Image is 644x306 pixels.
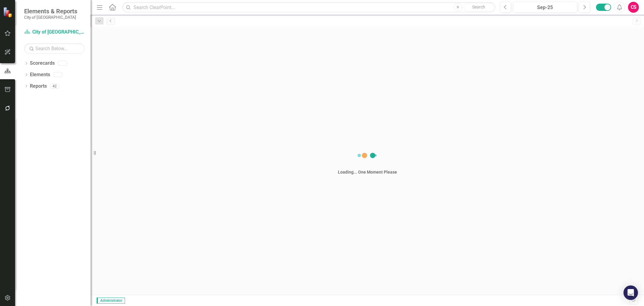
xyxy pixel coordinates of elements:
[338,169,397,175] div: Loading... One Moment Please
[24,15,77,20] small: City of [GEOGRAPHIC_DATA]
[24,8,77,15] span: Elements & Reports
[623,285,638,300] div: Open Intercom Messenger
[30,60,55,67] a: Scorecards
[50,83,59,89] div: 42
[30,71,50,78] a: Elements
[30,83,47,90] a: Reports
[24,43,85,54] input: Search Below...
[122,2,495,13] input: Search ClearPoint...
[3,7,14,17] img: ClearPoint Strategy
[513,2,577,13] button: Sep-25
[472,5,485,9] span: Search
[515,4,575,11] div: Sep-25
[628,2,639,13] button: CS
[464,3,494,11] button: Search
[24,29,85,36] a: City of [GEOGRAPHIC_DATA]
[97,298,125,304] span: Administrator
